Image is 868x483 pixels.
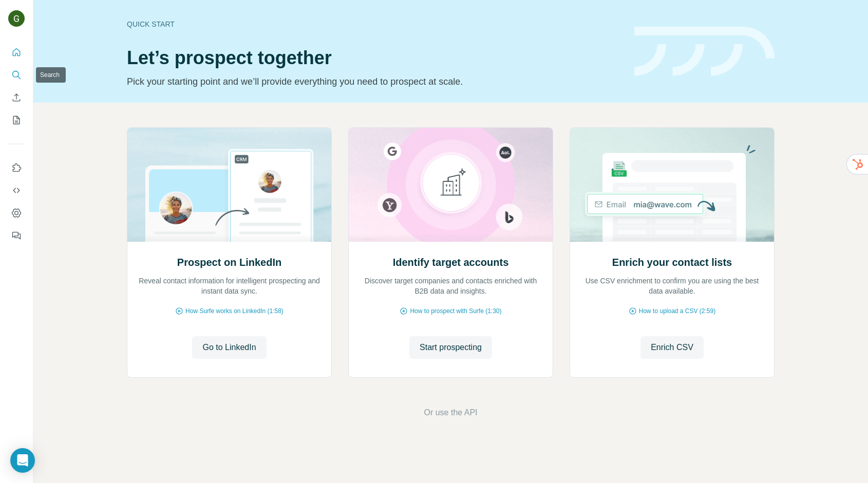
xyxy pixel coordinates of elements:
[127,128,332,242] img: Prospect on LinkedIn
[8,111,25,129] button: My lists
[8,181,25,200] button: Use Surfe API
[10,448,35,473] div: Open Intercom Messenger
[639,306,715,316] span: How to upload a CSV (2:59)
[8,159,25,177] button: Use Surfe on LinkedIn
[420,341,482,354] span: Start prospecting
[8,43,25,62] button: Quick start
[8,204,25,222] button: Dashboard
[127,74,622,89] p: Pick your starting point and we’ll provide everything you need to prospect at scale.
[185,306,284,316] span: How Surfe works on LinkedIn (1:58)
[8,88,25,107] button: Enrich CSV
[8,66,25,84] button: Search
[138,276,321,296] p: Reveal contact information for intelligent prospecting and instant data sync.
[651,341,693,354] span: Enrich CSV
[8,10,25,27] img: Avatar
[410,306,501,316] span: How to prospect with Surfe (1:30)
[570,128,775,242] img: Enrich your contact lists
[580,276,764,296] p: Use CSV enrichment to confirm you are using the best data available.
[8,226,25,245] button: Feedback
[393,255,509,269] h2: Identify target accounts
[192,336,266,359] button: Go to LinkedIn
[348,128,553,242] img: Identify target accounts
[127,19,622,29] div: Quick start
[202,341,256,354] span: Go to LinkedIn
[127,48,622,68] h1: Let’s prospect together
[359,276,542,296] p: Discover target companies and contacts enriched with B2B data and insights.
[409,336,492,359] button: Start prospecting
[177,255,281,269] h2: Prospect on LinkedIn
[634,27,775,76] img: banner
[640,336,704,359] button: Enrich CSV
[612,255,732,269] h2: Enrich your contact lists
[424,407,477,419] button: Or use the API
